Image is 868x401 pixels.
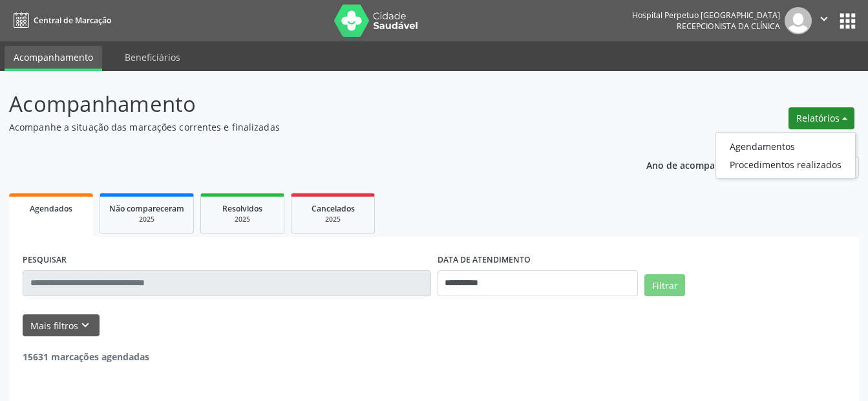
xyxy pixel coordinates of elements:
[716,137,855,155] a: Agendamentos
[716,155,855,173] a: Procedimentos realizados
[9,10,111,31] a: Central de Marcação
[301,215,365,224] div: 2025
[812,7,836,34] button: 
[23,250,67,270] label: PESQUISAR
[30,203,72,214] span: Agendados
[836,10,859,32] button: apps
[677,21,780,32] span: Recepcionista da clínica
[109,203,184,214] span: Não compareceram
[312,203,355,214] span: Cancelados
[789,107,854,129] button: Relatórios
[715,132,856,179] ul: Relatórios
[9,120,604,134] p: Acompanhe a situação das marcações correntes e finalizadas
[34,15,111,26] span: Central de Marcação
[116,46,189,69] a: Beneficiários
[646,157,761,173] p: Ano de acompanhamento
[785,7,812,34] img: img
[5,46,102,71] a: Acompanhamento
[644,274,685,296] button: Filtrar
[222,203,262,214] span: Resolvidos
[210,215,275,224] div: 2025
[632,10,780,21] div: Hospital Perpetuo [GEOGRAPHIC_DATA]
[23,351,149,363] strong: 15631 marcações agendadas
[438,250,531,270] label: DATA DE ATENDIMENTO
[817,12,831,26] i: 
[109,215,184,224] div: 2025
[78,318,92,332] i: keyboard_arrow_down
[9,88,604,120] p: Acompanhamento
[23,314,100,337] button: Mais filtroskeyboard_arrow_down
